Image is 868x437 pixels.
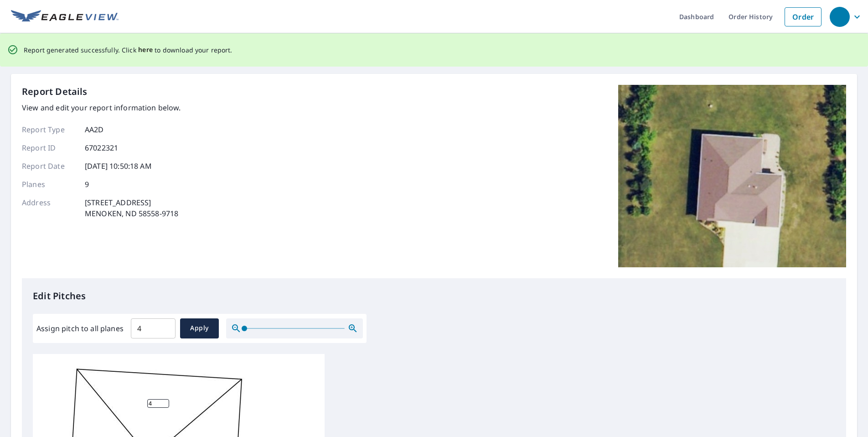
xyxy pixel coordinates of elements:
[85,197,178,219] p: [STREET_ADDRESS] MENOKEN, ND 58558-9718
[22,142,77,153] p: Report ID
[187,323,212,334] span: Apply
[22,85,88,99] p: Report Details
[22,197,77,219] p: Address
[785,7,821,26] a: Order
[22,179,77,190] p: Planes
[85,142,118,153] p: 67022321
[138,44,153,56] button: here
[85,124,104,135] p: AA2D
[180,318,219,338] button: Apply
[131,316,176,341] input: 00.0
[618,85,846,267] img: Top image
[36,323,124,334] label: Assign pitch to all planes
[11,10,119,24] img: EV Logo
[24,44,232,56] p: Report generated successfully. Click to download your report.
[85,161,152,172] p: [DATE] 10:50:18 AM
[22,124,77,135] p: Report Type
[85,179,89,190] p: 9
[22,161,77,172] p: Report Date
[22,102,181,113] p: View and edit your report information below.
[33,289,835,303] p: Edit Pitches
